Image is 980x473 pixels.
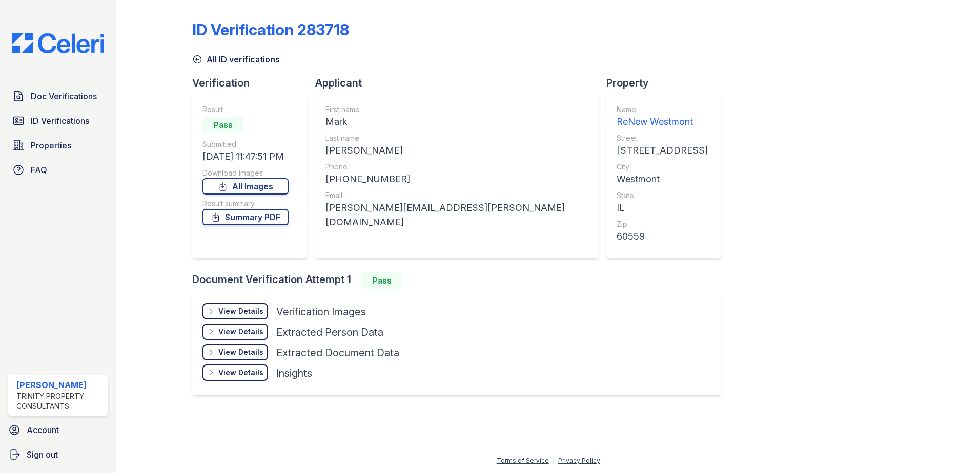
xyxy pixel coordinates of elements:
div: Verification Images [276,305,366,319]
a: All ID verifications [192,53,280,66]
div: Extracted Person Data [276,325,383,339]
div: [PERSON_NAME] [16,379,104,391]
a: Summary PDF [202,209,289,225]
div: 60559 [617,229,708,244]
span: ID Verifications [31,115,89,127]
a: Name ReNew Westmont [617,104,708,129]
a: FAQ [8,160,108,180]
div: Email [325,190,588,201]
div: [DATE] 11:47:51 PM [202,149,289,164]
img: CE_Logo_Blue-a8612792a0a2168367f1c8372b55b34899dd931a85d93a1a3d3e32e68fde9ad4.png [4,33,112,53]
span: FAQ [31,164,47,176]
div: View Details [218,306,263,316]
div: [PHONE_NUMBER] [325,172,588,186]
span: Account [27,424,59,436]
div: Pass [202,117,243,133]
div: Mark [325,115,588,129]
a: All Images [202,178,289,195]
div: [PERSON_NAME] [325,143,588,158]
div: Result [202,104,289,115]
div: Phone [325,162,588,172]
div: ID Verification 283718 [192,20,349,39]
div: IL [617,201,708,215]
div: ReNew Westmont [617,115,708,129]
a: Properties [8,135,108,156]
div: Document Verification Attempt 1 [192,272,729,289]
div: Result summary [202,199,289,209]
div: [PERSON_NAME][EMAIL_ADDRESS][PERSON_NAME][DOMAIN_NAME] [325,201,588,229]
div: City [617,162,708,172]
div: State [617,190,708,201]
div: Insights [276,366,312,380]
a: ID Verifications [8,111,108,131]
div: Pass [361,272,402,289]
a: Sign out [4,444,112,465]
div: Extracted Document Data [276,346,399,360]
div: First name [325,104,588,115]
div: View Details [218,368,263,378]
div: Trinity Property Consultants [16,391,104,412]
div: View Details [218,347,263,357]
a: Privacy Policy [558,457,600,464]
div: Submitted [202,139,289,149]
a: Doc Verifications [8,86,108,106]
span: Properties [31,139,71,152]
div: Last name [325,133,588,143]
div: Property [606,76,729,90]
span: Doc Verifications [31,90,97,102]
a: Terms of Service [497,457,549,464]
div: Applicant [315,76,606,90]
div: Zip [617,219,708,229]
div: Verification [192,76,315,90]
div: [STREET_ADDRESS] [617,143,708,158]
div: Westmont [617,172,708,186]
span: Sign out [27,448,58,461]
div: Street [617,133,708,143]
div: Download Images [202,168,289,178]
div: View Details [218,327,263,337]
div: | [553,457,555,464]
div: Name [617,104,708,115]
a: Account [4,420,112,440]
